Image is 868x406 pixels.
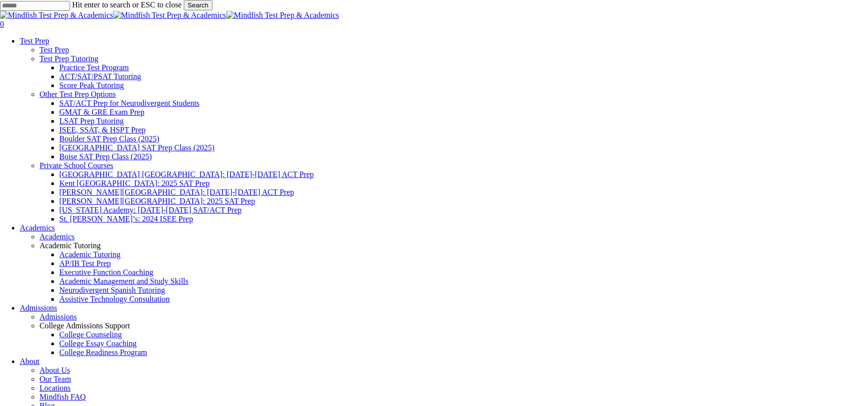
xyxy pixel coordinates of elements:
[40,375,868,384] a: Our Team
[40,54,98,63] a: Test Prep Tutoring
[59,330,122,339] a: College Counseling
[59,72,141,81] a: ACT/SAT/PSAT Tutoring
[59,295,169,303] a: Assistive Technology Consultation
[59,126,146,134] a: ISEE, SSAT, & HSPT Prep
[72,0,182,9] span: Hit enter to search or ESC to close
[40,232,75,241] span: Academics
[59,348,147,357] a: College Readiness Program
[40,366,70,374] span: About Us
[59,188,294,196] a: [PERSON_NAME][GEOGRAPHIC_DATA]: [DATE]-[DATE] ACT Prep
[40,313,868,321] a: Admissions
[40,45,69,54] span: Test Prep
[40,161,113,170] a: Private School Courses
[59,277,188,285] a: Academic Management and Study Skills
[226,11,339,20] img: Mindfish Test Prep & Academics
[59,259,111,268] a: AP/IB Test Prep
[40,241,101,250] span: Academic Tutoring
[59,250,121,259] a: Academic Tutoring
[59,63,129,72] a: Practice Test Program
[40,384,71,392] span: Locations
[20,357,40,365] a: About
[59,108,144,116] a: GMAT & GRE Exam Prep
[59,99,200,107] a: SAT/ACT Prep for Neurodivergent Students
[59,206,242,214] a: [US_STATE] Academy: [DATE]-[DATE] SAT/ACT Prep
[59,179,209,187] a: Kent [GEOGRAPHIC_DATA]: 2025 SAT Prep
[40,375,71,383] span: Our Team
[40,393,868,402] a: Mindfish FAQ
[40,321,130,330] span: College Admissions Support
[40,232,868,241] a: Academics
[40,45,868,54] a: Test Prep
[40,366,868,375] a: About Us
[59,215,193,223] a: St. [PERSON_NAME]’s: 2024 ISEE Prep
[20,304,57,312] a: Admissions
[59,339,136,348] a: College Essay Coaching
[59,197,255,205] a: [PERSON_NAME][GEOGRAPHIC_DATA]: 2025 SAT Prep
[59,117,124,125] a: LSAT Prep Tutoring
[40,90,116,98] a: Other Test Prep Options
[59,81,124,90] a: Score Peak Tutoring
[20,37,49,45] a: Test Prep
[59,286,165,294] a: Neurodivergent Spanish Tutoring
[59,170,314,179] a: [GEOGRAPHIC_DATA] [GEOGRAPHIC_DATA]: [DATE]-[DATE] ACT Prep
[40,393,86,401] span: Mindfish FAQ
[20,224,55,232] a: Academics
[113,11,226,20] img: Mindfish Test Prep & Academics
[59,152,152,161] a: Boise SAT Prep Class (2025)
[59,135,159,143] a: Boulder SAT Prep Class (2025)
[59,143,214,152] a: [GEOGRAPHIC_DATA] SAT Prep Class (2025)
[40,384,868,393] a: Locations
[59,268,153,276] a: Executive Function Coaching
[40,313,77,321] span: Admissions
